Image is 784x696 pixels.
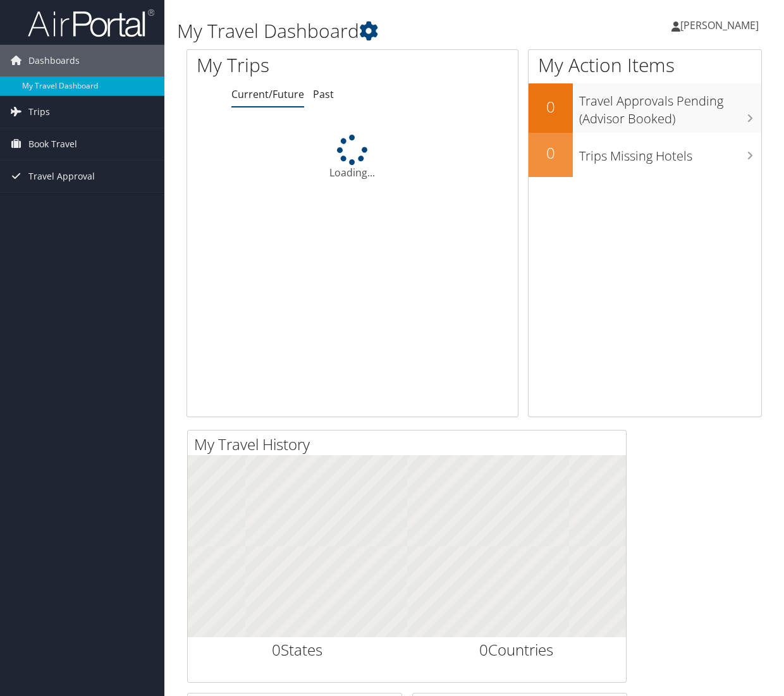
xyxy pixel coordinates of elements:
[579,141,761,165] h3: Trips Missing Hotels
[28,45,80,76] span: Dashboards
[579,86,761,128] h3: Travel Approvals Pending (Advisor Booked)
[529,96,573,118] h2: 0
[197,52,371,78] h1: My Trips
[417,639,617,661] h2: Countries
[28,96,50,128] span: Trips
[529,133,761,177] a: 0Trips Missing Hotels
[671,6,771,44] a: [PERSON_NAME]
[680,18,759,32] span: [PERSON_NAME]
[272,639,281,660] span: 0
[177,18,573,44] h1: My Travel Dashboard
[28,128,77,160] span: Book Travel
[529,142,573,164] h2: 0
[194,434,626,455] h2: My Travel History
[529,83,761,132] a: 0Travel Approvals Pending (Advisor Booked)
[231,87,304,101] a: Current/Future
[28,8,154,38] img: airportal-logo.png
[28,161,95,192] span: Travel Approval
[313,87,334,101] a: Past
[529,52,761,78] h1: My Action Items
[479,639,488,660] span: 0
[187,135,518,180] div: Loading...
[197,639,398,661] h2: States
